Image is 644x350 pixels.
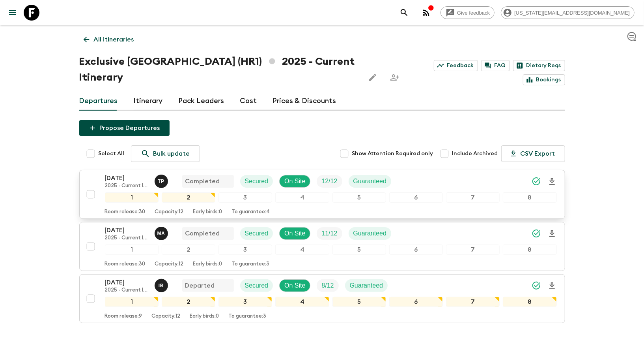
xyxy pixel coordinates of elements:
[105,261,146,267] p: Room release: 30
[232,261,270,267] p: To guarantee: 3
[218,245,272,255] div: 3
[185,229,220,238] p: Completed
[501,145,565,162] button: CSV Export
[105,173,148,183] p: [DATE]
[240,227,273,240] div: Secured
[532,177,541,186] svg: Synced Successfully
[218,297,272,307] div: 3
[321,177,337,186] p: 12 / 12
[547,281,557,291] svg: Download Onboarding
[275,245,329,255] div: 4
[218,192,272,203] div: 3
[5,5,21,21] button: menu
[389,192,443,203] div: 6
[453,10,494,16] span: Give feedback
[532,229,541,238] svg: Synced Successfully
[79,170,565,219] button: [DATE]2025 - Current ItineraryTomislav PetrovićCompletedSecuredOn SiteTrip FillGuaranteed12345678...
[452,150,498,158] span: Include Archived
[94,35,134,44] p: All itineraries
[185,177,220,186] p: Completed
[434,60,478,71] a: Feedback
[79,120,170,136] button: Propose Departures
[365,70,381,85] button: Edit this itinerary
[131,145,200,162] a: Bulk update
[396,5,412,21] button: search adventures
[179,92,224,111] a: Pack Leaders
[532,281,541,290] svg: Synced Successfully
[389,297,443,307] div: 6
[501,6,635,19] div: [US_STATE][EMAIL_ADDRESS][DOMAIN_NAME]
[240,279,273,292] div: Secured
[193,209,222,215] p: Early birds: 0
[547,177,557,186] svg: Download Onboarding
[105,245,159,255] div: 1
[284,281,305,290] p: On Site
[279,279,310,292] div: On Site
[503,192,556,203] div: 8
[273,92,336,111] a: Prices & Discounts
[441,6,495,19] a: Give feedback
[79,274,565,323] button: [DATE]2025 - Current ItineraryIvica BurićDepartedSecuredOn SiteTrip FillGuaranteed12345678Room re...
[79,54,358,85] h1: Exclusive [GEOGRAPHIC_DATA] (HR1) 2025 - Current Itinerary
[105,287,148,294] p: 2025 - Current Itinerary
[232,209,270,215] p: To guarantee: 4
[503,245,556,255] div: 8
[317,175,342,188] div: Trip Fill
[105,297,159,307] div: 1
[152,313,181,320] p: Capacity: 12
[79,92,118,111] a: Departures
[284,177,305,186] p: On Site
[245,177,269,186] p: Secured
[321,281,334,290] p: 8 / 12
[523,74,565,85] a: Bookings
[162,297,215,307] div: 2
[155,177,170,183] span: Tomislav Petrović
[387,70,403,85] span: Share this itinerary
[134,92,163,111] a: Itinerary
[185,281,215,290] p: Departed
[193,261,222,267] p: Early birds: 0
[279,175,310,188] div: On Site
[190,313,219,320] p: Early birds: 0
[510,10,634,16] span: [US_STATE][EMAIL_ADDRESS][DOMAIN_NAME]
[332,192,386,203] div: 5
[245,229,269,238] p: Secured
[155,261,184,267] p: Capacity: 12
[513,60,565,71] a: Dietary Reqs
[446,245,500,255] div: 7
[284,229,305,238] p: On Site
[350,281,383,290] p: Guaranteed
[229,313,267,320] p: To guarantee: 3
[240,92,257,111] a: Cost
[155,281,170,288] span: Ivica Burić
[79,222,565,271] button: [DATE]2025 - Current ItineraryMargareta Andrea VrkljanCompletedSecuredOn SiteTrip FillGuaranteed1...
[275,192,329,203] div: 4
[245,281,269,290] p: Secured
[503,297,556,307] div: 8
[352,150,433,158] span: Show Attention Required only
[162,245,215,255] div: 2
[353,229,387,238] p: Guaranteed
[446,297,500,307] div: 7
[279,227,310,240] div: On Site
[389,245,443,255] div: 6
[321,229,337,238] p: 11 / 12
[240,175,273,188] div: Secured
[332,245,386,255] div: 5
[332,297,386,307] div: 5
[317,227,342,240] div: Trip Fill
[481,60,510,71] a: FAQ
[99,150,125,158] span: Select All
[446,192,500,203] div: 7
[105,183,148,189] p: 2025 - Current Itinerary
[105,278,148,287] p: [DATE]
[317,279,338,292] div: Trip Fill
[153,149,190,158] p: Bulk update
[547,229,557,239] svg: Download Onboarding
[105,313,142,320] p: Room release: 9
[275,297,329,307] div: 4
[79,32,138,47] a: All itineraries
[353,177,387,186] p: Guaranteed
